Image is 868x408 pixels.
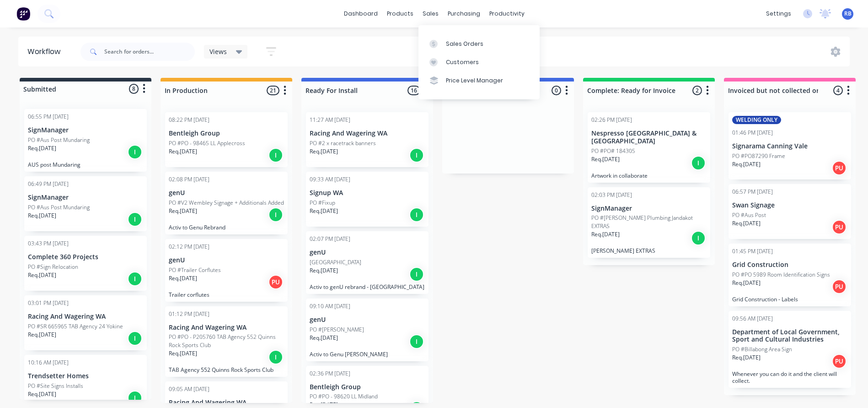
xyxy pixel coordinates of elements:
div: 03:01 PM [DATE] [28,299,69,307]
div: I [409,207,424,222]
p: Racing And Wagering WA [169,324,284,332]
div: PU [832,354,847,369]
p: TAB Agency 552 Quinns Rock Sports Club [169,366,284,373]
p: PO #Aus Post [732,211,766,219]
div: settings [761,7,796,21]
div: 09:33 AM [DATE]Signup WAPO #FixupReq.[DATE]I [306,172,429,227]
p: SignManager [591,205,707,212]
div: Customers [446,58,479,66]
div: 02:36 PM [DATE] [310,370,350,378]
p: Req. [DATE] [732,160,761,169]
div: PU [832,279,847,294]
p: PO #Site Signs Installs [28,382,83,390]
div: 02:03 PM [DATE] [591,191,632,199]
p: Artwork in collaborate [591,172,707,179]
div: I [128,272,142,286]
p: Req. [DATE] [28,271,56,279]
div: productivity [485,7,529,21]
p: Complete 360 Projects [28,253,143,261]
p: Req. [DATE] [732,279,761,287]
div: 06:55 PM [DATE] [28,113,69,121]
p: PO #PO - 98465 LL Applecross [169,139,245,147]
div: WELDING ONLY01:46 PM [DATE]Signarama Canning ValePO #PO87290 FrameReq.[DATE]PU [729,112,851,180]
div: purchasing [443,7,485,21]
p: Signarama Canning Vale [732,142,847,150]
p: PO #2 x racetrack banners [310,139,376,147]
p: Req. [DATE] [732,354,761,362]
p: Req. [DATE] [169,349,197,358]
p: PO #PO - 98620 LL Midland [310,392,378,401]
p: Req. [DATE] [310,267,338,275]
div: 01:45 PM [DATE]Grid ConstructionPO #PO 5989 Room Identification SignsReq.[DATE]PUGrid Constructio... [729,244,851,306]
div: I [128,391,142,405]
div: Price Level Manager [446,76,503,85]
div: PU [832,220,847,234]
p: PO #Billabong Area Sign [732,345,792,354]
p: Req. [DATE] [169,147,197,156]
div: 09:10 AM [DATE] [310,302,350,310]
div: 02:08 PM [DATE] [169,175,209,184]
div: PU [268,275,283,289]
div: I [268,350,283,364]
p: Req. [DATE] [169,207,197,215]
p: PO #Trailer Corflutes [169,266,221,274]
p: Activ to genU rebrand - [GEOGRAPHIC_DATA] [310,283,425,290]
div: 11:27 AM [DATE]Racing And Wagering WAPO #2 x racetrack bannersReq.[DATE]I [306,112,429,167]
div: 09:33 AM [DATE] [310,175,350,184]
p: Req. [DATE] [28,390,56,398]
p: PO #Aus Post Mundaring [28,203,90,212]
a: Price Level Manager [418,71,540,90]
div: 02:12 PM [DATE] [169,243,209,251]
p: Req. [DATE] [310,207,338,215]
p: PO #Aus Post Mundaring [28,136,90,144]
p: Racing And Wagering WA [169,399,284,407]
p: [PERSON_NAME] EXTRAS [591,247,707,254]
p: Trailer corflutes [169,291,284,298]
p: Bentleigh Group [310,383,425,391]
div: I [691,156,706,170]
p: PO #PO87290 Frame [732,152,785,160]
div: 02:26 PM [DATE]Nespresso [GEOGRAPHIC_DATA] & [GEOGRAPHIC_DATA]PO #PO# 184305Req.[DATE]IArtwork in... [588,112,710,183]
div: 02:07 PM [DATE]genU[GEOGRAPHIC_DATA]Req.[DATE]IActiv to genU rebrand - [GEOGRAPHIC_DATA] [306,231,429,294]
div: 06:55 PM [DATE]SignManagerPO #Aus Post MundaringReq.[DATE]IAUS post Mundaring [24,109,147,172]
div: 03:01 PM [DATE]Racing And Wagering WAPO #SR 665965 TAB Agency 24 YokineReq.[DATE]I [24,295,147,350]
p: Req. [DATE] [732,219,761,228]
p: PO #[PERSON_NAME] [310,326,364,334]
p: Req. [DATE] [310,147,338,156]
p: SignManager [28,194,143,201]
p: Activ to Genu Rebrand [169,224,284,231]
p: PO #PO 5989 Room Identification Signs [732,271,830,279]
p: Swan Signage [732,201,847,209]
p: Grid Construction [732,261,847,269]
p: Nespresso [GEOGRAPHIC_DATA] & [GEOGRAPHIC_DATA] [591,130,707,145]
div: 02:07 PM [DATE] [310,235,350,243]
div: 02:08 PM [DATE]genUPO #V2 Wembley Signage + Additionals AddedReq.[DATE]IActiv to Genu Rebrand [165,172,288,234]
div: WELDING ONLY [732,116,781,124]
p: PO #[PERSON_NAME] Plumbing Jandakot EXTRAS [591,214,707,230]
span: RB [844,10,852,18]
input: Search for orders... [104,43,195,61]
p: Activ to Genu [PERSON_NAME] [310,351,425,358]
div: 06:49 PM [DATE] [28,180,69,188]
p: Grid Construction - Labels [732,296,847,303]
div: 02:26 PM [DATE] [591,116,632,124]
p: Whenever you can do it and the client will collect. [732,370,847,384]
p: Req. [DATE] [591,230,620,239]
div: 03:43 PM [DATE] [28,239,69,248]
div: 09:05 AM [DATE] [169,385,209,393]
div: 09:56 AM [DATE] [732,315,773,323]
p: genU [169,189,284,197]
span: Views [209,47,227,56]
p: Req. [DATE] [169,274,197,283]
p: Department of Local Government, Sport and Cultural Industries [732,328,847,344]
div: Sales Orders [446,40,483,48]
div: 09:56 AM [DATE]Department of Local Government, Sport and Cultural IndustriesPO #Billabong Area Si... [729,311,851,388]
div: 01:46 PM [DATE] [732,129,773,137]
div: 11:27 AM [DATE] [310,116,350,124]
p: SignManager [28,126,143,134]
p: Req. [DATE] [310,334,338,342]
div: 06:49 PM [DATE]SignManagerPO #Aus Post MundaringReq.[DATE]I [24,176,147,231]
div: I [128,212,142,227]
div: I [268,207,283,222]
div: I [409,267,424,282]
